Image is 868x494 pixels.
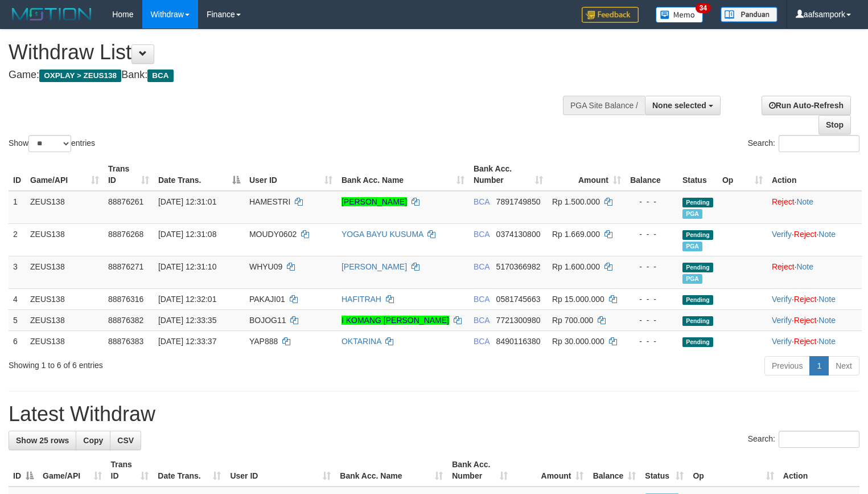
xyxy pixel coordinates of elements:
span: Show 25 rows [16,436,69,445]
th: User ID: activate to sort column ascending [245,158,337,191]
span: Marked by aafnoeunsreypich [682,274,702,284]
span: Rp 1.669.000 [552,230,600,239]
th: Trans ID: activate to sort column ascending [106,454,154,487]
a: Previous [764,356,810,375]
a: Verify [772,316,792,325]
span: Rp 700.000 [552,316,593,325]
span: [DATE] 12:32:01 [158,295,216,304]
a: I KOMANG [PERSON_NAME] [342,316,449,325]
img: MOTION_logo.png [9,6,95,23]
input: Search: [779,135,859,152]
span: Pending [682,316,713,326]
a: Note [818,230,836,239]
a: Reject [772,197,795,206]
img: Feedback.jpg [582,7,639,23]
span: 88876383 [108,337,143,346]
a: Reject [794,295,817,304]
span: BCA [474,197,489,206]
span: 88876261 [108,197,143,206]
a: [PERSON_NAME] [342,262,407,271]
span: Pending [682,198,713,207]
span: [DATE] 12:31:01 [158,197,216,206]
td: ZEUS138 [26,191,104,224]
th: Trans ID: activate to sort column ascending [104,158,154,191]
a: Stop [818,115,851,134]
td: ZEUS138 [26,223,104,256]
td: · · [767,330,862,352]
span: Pending [682,295,713,305]
a: CSV [110,431,141,450]
span: Copy 7721300980 to clipboard [496,316,541,325]
a: Note [818,337,836,346]
td: · · [767,288,862,309]
th: Action [779,454,859,487]
span: BCA [474,295,489,304]
span: PAKAJI01 [249,295,285,304]
a: Show 25 rows [9,431,76,450]
a: Note [818,295,836,304]
th: Game/API: activate to sort column ascending [26,158,104,191]
label: Search: [748,135,859,152]
span: Rp 15.000.000 [552,295,604,304]
span: YAP888 [249,337,278,346]
span: Rp 30.000.000 [552,337,604,346]
span: Rp 1.600.000 [552,262,600,271]
span: BOJOG11 [249,316,286,325]
div: - - - [630,196,673,207]
span: 88876382 [108,316,143,325]
td: · · [767,309,862,330]
select: Showentries [28,135,71,152]
img: Button%20Memo.svg [656,7,704,23]
th: Status [678,158,718,191]
span: Copy 0374130800 to clipboard [496,230,541,239]
a: OKTARINA [342,337,381,346]
span: Pending [682,230,713,240]
span: WHYU09 [249,262,282,271]
img: panduan.png [721,7,778,22]
span: BCA [474,337,489,346]
div: Showing 1 to 6 of 6 entries [9,355,353,371]
span: Copy 5170366982 to clipboard [496,262,541,271]
span: [DATE] 12:31:08 [158,230,216,239]
button: None selected [645,96,721,115]
div: - - - [630,228,673,240]
span: Pending [682,263,713,272]
span: BCA [474,230,489,239]
span: None selected [652,101,706,110]
span: [DATE] 12:33:35 [158,316,216,325]
th: Balance [626,158,678,191]
a: [PERSON_NAME] [342,197,407,206]
th: Op: activate to sort column ascending [688,454,778,487]
th: Bank Acc. Number: activate to sort column ascending [447,454,512,487]
span: Copy 8490116380 to clipboard [496,337,541,346]
span: 34 [696,3,711,13]
td: ZEUS138 [26,288,104,309]
th: Bank Acc. Name: activate to sort column ascending [337,158,469,191]
th: Amount: activate to sort column ascending [548,158,626,191]
span: Copy 0581745663 to clipboard [496,295,541,304]
td: 4 [9,288,26,309]
a: Verify [772,337,792,346]
th: Date Trans.: activate to sort column ascending [153,454,225,487]
h1: Latest Withdraw [9,403,859,426]
span: MOUDY0602 [249,230,297,239]
td: · [767,256,862,288]
th: User ID: activate to sort column ascending [225,454,335,487]
a: Next [828,356,859,375]
span: Marked by aafnoeunsreypich [682,209,702,219]
span: [DATE] 12:33:37 [158,337,216,346]
td: 5 [9,309,26,330]
div: - - - [630,293,673,305]
span: 88876316 [108,295,143,304]
th: Game/API: activate to sort column ascending [38,454,106,487]
span: Copy 7891749850 to clipboard [496,197,541,206]
a: 1 [809,356,829,375]
th: Bank Acc. Name: activate to sort column ascending [335,454,447,487]
span: Copy [83,436,103,445]
span: CSV [117,436,134,445]
th: Action [767,158,862,191]
div: PGA Site Balance / [563,96,645,115]
span: Marked by aafnoeunsreypich [682,242,702,251]
td: 6 [9,330,26,352]
span: HAMESTRI [249,197,290,206]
